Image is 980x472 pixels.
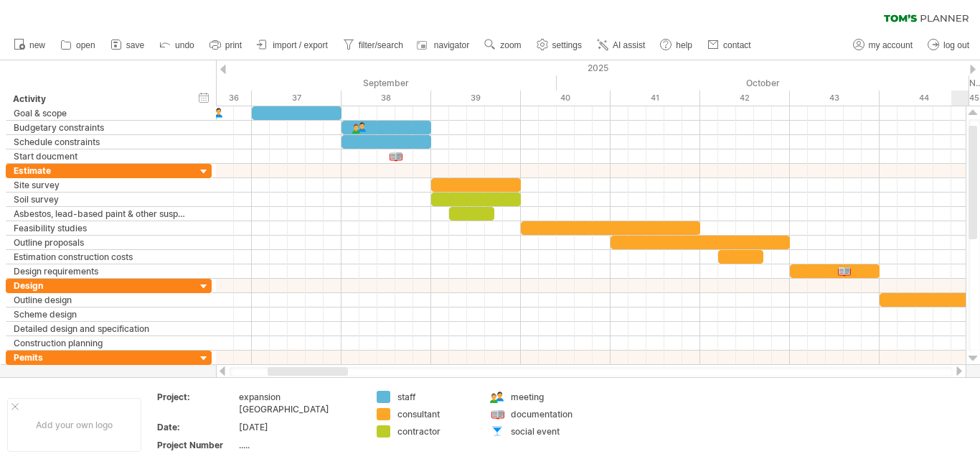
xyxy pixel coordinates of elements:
div: Schedule constraints [14,135,189,149]
a: log out [924,36,974,55]
div: 42 [700,91,790,106]
div: 38 [341,91,431,106]
span: new [29,40,45,50]
div: contractor [397,425,476,438]
div: Soil survey [14,193,189,206]
span: open [76,40,95,50]
span: print [225,40,242,50]
a: filter/search [339,36,407,55]
div: staff [397,391,476,403]
div: 44 [880,91,969,106]
div: Scheme design [14,307,189,321]
div: Goal & scope [14,106,189,120]
span: filter/search [359,40,403,50]
div: 37 [252,91,341,106]
div: Pemits [14,351,189,364]
div: Feasibility studies [14,221,189,235]
a: undo [156,36,199,55]
div: 39 [431,91,521,106]
span: contact [723,40,751,50]
span: AI assist [613,40,645,50]
div: Design [14,279,189,292]
div: Add your own logo [7,398,141,452]
a: contact [704,36,755,55]
div: Date: [157,421,236,433]
a: help [656,36,697,55]
span: save [126,40,144,50]
div: Asbestos, lead-based paint & other suspect materials [14,207,189,221]
div: Estimation construction costs [14,250,189,264]
span: my account [869,40,913,50]
span: navigator [434,40,469,50]
a: open [57,36,100,55]
div: meeting [511,391,589,403]
a: my account [849,36,917,55]
span: zoom [500,40,521,50]
div: consultant [397,408,476,420]
a: settings [533,36,586,55]
a: AI assist [593,36,649,55]
div: Project Number [157,439,236,451]
div: Detailed design and specification [14,322,189,336]
div: documentation [511,408,589,420]
a: navigator [415,36,473,55]
div: Estimate [14,164,189,177]
a: import / export [253,36,332,55]
a: zoom [481,36,525,55]
div: October 2025 [557,75,969,91]
div: Outline proposals [14,236,189,249]
div: [DATE] [239,421,359,433]
div: expansion [GEOGRAPHIC_DATA] [239,391,359,415]
div: ..... [239,439,359,451]
div: Outline design [14,293,189,307]
div: Design requirements [14,264,189,278]
div: 40 [521,91,611,106]
a: new [10,36,50,55]
span: log out [943,40,969,50]
div: Start doucment [14,149,189,163]
div: 43 [790,91,880,106]
span: settings [552,40,582,50]
a: save [107,36,149,55]
a: print [206,36,246,55]
div: Construction planning [14,336,189,350]
div: Site survey [14,178,189,192]
div: social event [511,425,589,438]
div: September 2025 [162,75,557,91]
span: help [676,40,692,50]
div: Budgetary constraints [14,121,189,134]
span: undo [175,40,194,50]
span: import / export [273,40,328,50]
div: Activity [13,92,188,106]
div: Project: [157,391,236,403]
div: 41 [611,91,700,106]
